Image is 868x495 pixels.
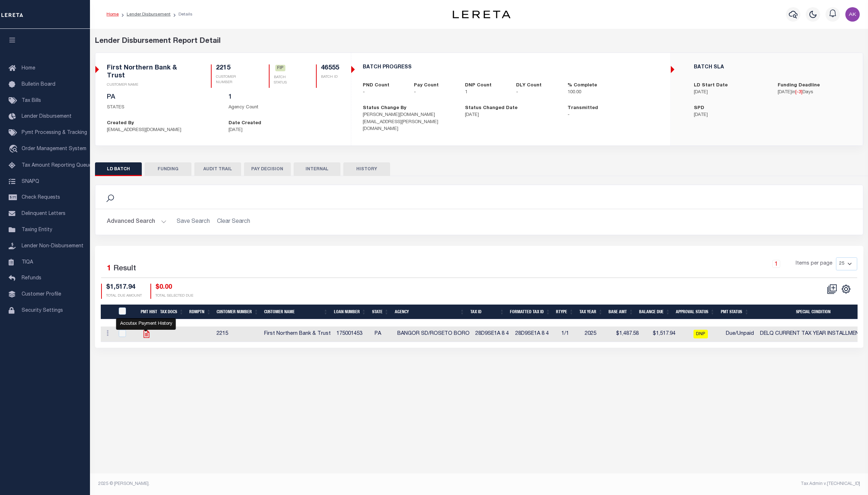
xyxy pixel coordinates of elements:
span: [ ] [795,90,803,95]
th: Customer Number: activate to sort column ascending [214,305,261,319]
th: Balance Due: activate to sort column ascending [636,305,673,319]
h5: 1 [229,94,339,102]
td: $1,517.94 [642,327,678,342]
span: [DATE] [778,90,792,95]
th: Loan Number: activate to sort column ascending [331,305,369,319]
span: Home [22,66,35,71]
p: [PERSON_NAME][DOMAIN_NAME][EMAIL_ADDRESS][PERSON_NAME][DOMAIN_NAME] [363,112,455,133]
th: Approval Status: activate to sort column ascending [673,305,718,319]
button: INTERNAL [294,162,340,176]
span: Pymt Processing & Tracking [22,130,87,135]
span: Lender Non-Disbursement [22,244,83,249]
label: DNP Count [465,82,492,89]
td: 1/1 [559,327,582,342]
td: 28D9SE1A 8 4 [473,327,512,342]
span: Bulletin Board [22,82,55,87]
label: Date Created [229,120,261,127]
label: Transmitted [568,105,598,112]
h5: BATCH SLA [694,64,851,71]
p: 1 [465,89,505,96]
label: Status Change By [363,105,406,112]
p: [DATE] [694,89,767,96]
h5: First Northern Bank & Trust [107,64,194,80]
p: TOTAL DUE AMOUNT [106,293,142,299]
td: 2025 [582,327,611,342]
label: Created By [107,120,134,127]
span: Refunds [22,276,41,281]
label: Status Changed Date [465,105,517,112]
span: Check Requests [22,195,60,200]
p: BATCH STATUS [274,75,299,86]
td: 2215 [214,327,261,342]
button: AUDIT TRAIL [194,162,241,176]
td: First Northern Bank & Trust [261,327,334,342]
p: BATCH ID [321,75,339,80]
p: CUSTOMER NUMBER [216,75,252,85]
h5: PA [107,94,218,102]
img: logo-dark.svg [453,10,510,18]
span: TIQA [22,260,33,265]
a: Lender Disbursement [127,12,171,17]
p: 100.00 [568,89,608,96]
p: - [516,89,556,96]
span: DNP [693,330,708,338]
p: - [568,112,659,119]
span: Lender Disbursement [22,114,72,119]
td: 175001453 [334,327,372,342]
span: FIP [275,65,285,71]
span: Order Management System [22,147,86,152]
th: Base Amt: activate to sort column ascending [606,305,636,319]
p: [DATE] [694,112,767,119]
th: Tax Id: activate to sort column ascending [467,305,507,319]
label: SPD [694,105,704,112]
span: Tax Bills [22,98,41,103]
p: - [363,89,403,96]
td: 28D9SE1A 8 4 [512,327,559,342]
span: Customer Profile [22,292,61,297]
span: -3 [796,90,801,95]
a: Home [107,12,119,17]
th: Customer Name: activate to sort column ascending [261,305,331,319]
th: State: activate to sort column ascending [369,305,392,319]
p: STATES [107,104,218,111]
h5: BATCH PROGRESS [363,64,659,71]
span: Delinquent Letters [22,211,65,216]
label: DLY Count [516,82,542,89]
label: Pay Count [414,82,439,89]
th: RType: activate to sort column ascending [553,305,577,319]
span: Taxing Entity [22,228,52,233]
th: Tax Year: activate to sort column ascending [577,305,606,319]
th: Agency: activate to sort column ascending [392,305,467,319]
p: Agency Count [229,104,339,111]
p: [EMAIL_ADDRESS][DOMAIN_NAME] [107,127,218,134]
div: Lender Disbursement Report Detail [95,36,863,47]
div: Accutax Payment History [116,318,176,330]
th: Formatted Tax Id: activate to sort column ascending [507,305,553,319]
h4: $0.00 [155,284,193,292]
p: TOTAL SELECTED DUE [155,293,193,299]
td: $1,487.58 [611,327,642,342]
span: 1 [107,265,111,273]
li: Details [171,11,193,18]
th: Pmt Hist [138,305,157,319]
h5: 2215 [216,64,252,72]
span: Tax Amount Reporting Queue [22,163,92,168]
span: Security Settings [22,308,63,313]
p: - [414,89,454,96]
label: PND Count [363,82,389,89]
th: Rdmptn: activate to sort column ascending [186,305,214,319]
h4: $1,517.94 [106,284,142,292]
p: in Days [778,89,851,96]
span: Due/Unpaid [726,331,754,336]
a: 1 [772,260,780,268]
th: PayeePmtBatchStatus [114,305,138,319]
button: Advanced Search [107,215,167,229]
a: FIP [275,65,285,72]
i: travel_explore [9,145,20,154]
label: Result [113,263,136,275]
h5: 46555 [321,64,339,72]
span: Items per page [796,260,832,268]
span: SNAPQ [22,179,39,184]
button: FUNDING [145,162,191,176]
